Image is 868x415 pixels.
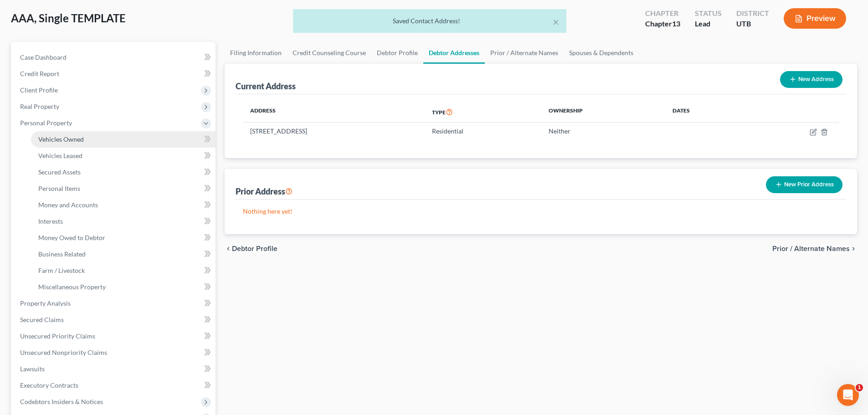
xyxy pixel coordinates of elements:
a: Money and Accounts [31,197,216,213]
span: Personal Property [20,119,72,127]
div: District [736,8,769,19]
span: Case Dashboard [20,53,67,61]
a: Money Owed to Debtor [31,230,216,246]
a: Farm / Livestock [31,262,216,279]
i: chevron_right [850,245,857,252]
span: Vehicles Owned [38,135,84,143]
a: Credit Report [13,66,216,82]
a: Debtor Addresses [423,42,485,64]
span: Debtor Profile [232,245,277,252]
a: Secured Claims [13,312,216,328]
button: Prior / Alternate Names chevron_right [772,245,857,252]
span: Lawsuits [20,365,45,373]
a: Business Related [31,246,216,262]
a: Vehicles Leased [31,148,216,164]
a: Interests [31,213,216,230]
div: Current Address [236,81,296,92]
span: Codebtors Insiders & Notices [20,398,103,405]
span: 1 [856,384,863,391]
a: Property Analysis [13,295,216,312]
a: Filing Information [225,42,287,64]
button: Preview [784,8,846,29]
td: Neither [541,123,665,140]
span: Property Analysis [20,299,71,307]
span: Prior / Alternate Names [772,245,850,252]
span: Unsecured Priority Claims [20,332,95,340]
button: × [553,16,559,27]
span: Money Owed to Debtor [38,234,105,241]
i: chevron_left [225,245,232,252]
td: [STREET_ADDRESS] [243,123,425,140]
p: Nothing here yet! [243,207,839,216]
a: Unsecured Nonpriority Claims [13,344,216,361]
button: New Address [780,71,842,88]
span: Money and Accounts [38,201,98,209]
span: Client Profile [20,86,58,94]
th: Type [425,102,541,123]
span: Business Related [38,250,86,258]
td: Residential [425,123,541,140]
span: Real Property [20,102,59,110]
a: Case Dashboard [13,49,216,66]
a: Prior / Alternate Names [485,42,564,64]
div: Saved Contact Address! [300,16,559,26]
th: Address [243,102,425,123]
span: Secured Claims [20,316,64,323]
a: Lawsuits [13,361,216,377]
span: Executory Contracts [20,381,78,389]
th: Ownership [541,102,665,123]
a: Personal Items [31,180,216,197]
a: Executory Contracts [13,377,216,394]
span: Secured Assets [38,168,81,176]
a: Unsecured Priority Claims [13,328,216,344]
a: Credit Counseling Course [287,42,371,64]
span: Miscellaneous Property [38,283,106,291]
a: Debtor Profile [371,42,423,64]
div: Status [695,8,722,19]
span: Farm / Livestock [38,266,85,274]
button: chevron_left Debtor Profile [225,245,277,252]
span: Interests [38,217,63,225]
span: Credit Report [20,70,59,77]
iframe: Intercom live chat [837,384,859,406]
span: Vehicles Leased [38,152,82,159]
div: Chapter [645,8,680,19]
a: Vehicles Owned [31,131,216,148]
a: Spouses & Dependents [564,42,639,64]
th: Dates [665,102,746,123]
button: New Prior Address [766,176,842,193]
a: Secured Assets [31,164,216,180]
div: Prior Address [236,186,293,197]
a: Miscellaneous Property [31,279,216,295]
span: Unsecured Nonpriority Claims [20,348,107,356]
span: Personal Items [38,184,80,192]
